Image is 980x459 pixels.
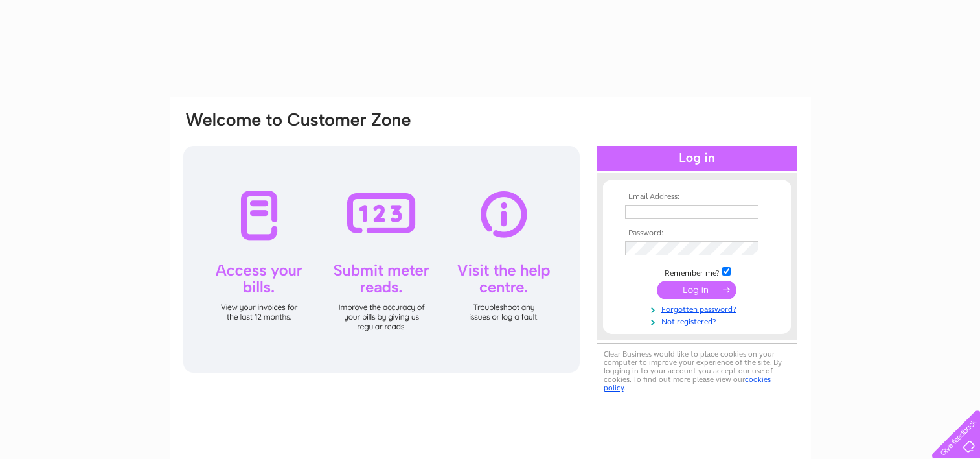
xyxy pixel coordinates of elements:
[657,281,736,299] input: Submit
[625,302,772,314] a: Forgotten password?
[622,229,772,238] th: Password:
[597,343,797,399] div: Clear Business would like to place cookies on your computer to improve your experience of the sit...
[622,265,772,278] td: Remember me?
[625,314,772,327] a: Not registered?
[622,193,772,202] th: Email Address:
[604,375,771,392] a: cookies policy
